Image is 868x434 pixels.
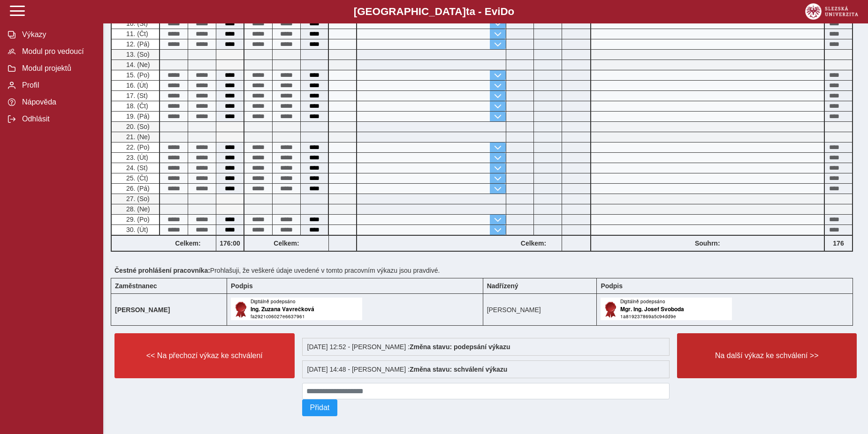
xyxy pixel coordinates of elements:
[114,267,210,274] b: Čestné prohlášení pracovníka:
[410,366,508,373] b: Změna stavu: schválení výkazu
[601,298,732,320] img: Digitálně podepsáno uživatelem
[124,205,150,213] span: 28. (Ne)
[124,164,148,172] span: 24. (St)
[483,294,597,326] td: [PERSON_NAME]
[216,239,244,247] b: 176:00
[111,263,860,278] div: Prohlašuji, že veškeré údaje uvedené v tomto pracovním výkazu jsou pravdivé.
[500,6,508,17] span: D
[114,333,295,378] button: << Na přechozí výkaz ke schválení
[124,20,148,27] span: 10. (St)
[124,51,150,58] span: 13. (So)
[124,226,148,233] span: 30. (Út)
[310,404,330,412] span: Přidat
[124,30,148,37] span: 11. (Čt)
[410,343,510,351] b: Změna stavu: podepsání výkazu
[19,81,95,90] span: Profil
[28,6,840,18] b: [GEOGRAPHIC_DATA] a - Evi
[695,239,720,247] b: Souhrn:
[124,82,148,89] span: 16. (Út)
[124,123,150,130] span: 20. (So)
[466,6,469,17] span: t
[124,61,150,68] span: 14. (Ne)
[508,6,515,17] span: o
[677,333,857,378] button: Na další výkaz ke schválení >>
[506,239,562,247] b: Celkem:
[685,352,849,360] span: Na další výkaz ke schválení >>
[115,306,170,314] b: [PERSON_NAME]
[124,174,148,182] span: 25. (Čt)
[825,239,852,247] b: 176
[19,98,95,106] span: Nápověda
[302,399,338,416] button: Přidat
[124,71,150,79] span: 15. (Po)
[19,30,95,39] span: Výkazy
[231,298,362,320] img: Digitálně podepsáno uživatelem
[231,282,253,290] b: Podpis
[19,47,95,56] span: Modul pro vedoucí
[122,352,287,360] span: << Na přechozí výkaz ke schválení
[115,282,157,290] b: Zaměstnanec
[244,239,328,247] b: Celkem:
[124,143,150,151] span: 22. (Po)
[124,154,148,161] span: 23. (Út)
[124,112,150,120] span: 19. (Pá)
[19,64,95,73] span: Modul projektů
[124,216,150,223] span: 29. (Po)
[601,282,623,290] b: Podpis
[124,185,150,192] span: 26. (Pá)
[124,102,148,110] span: 18. (Čt)
[805,3,858,20] img: logo_web_su.png
[124,133,150,141] span: 21. (Ne)
[124,92,148,99] span: 17. (St)
[124,40,150,48] span: 12. (Pá)
[19,115,95,123] span: Odhlásit
[302,338,670,356] div: [DATE] 12:52 - [PERSON_NAME] :
[302,360,670,378] div: [DATE] 14:48 - [PERSON_NAME] :
[487,282,518,290] b: Nadřízený
[124,195,150,202] span: 27. (So)
[160,239,216,247] b: Celkem:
